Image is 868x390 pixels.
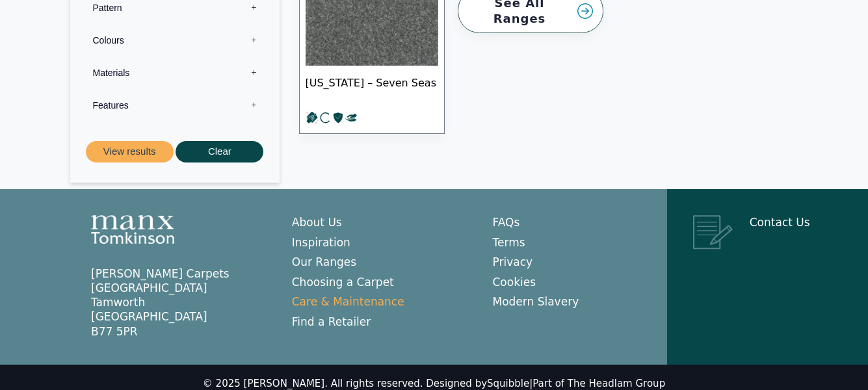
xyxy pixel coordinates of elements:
a: Modern Slavery [493,295,579,308]
a: Find a Retailer [292,315,371,328]
a: Terms [493,236,525,249]
a: Privacy [493,255,533,268]
a: About Us [292,216,342,229]
a: Contact Us [750,216,810,229]
a: FAQs [493,216,520,229]
a: Care & Maintenance [292,295,404,308]
button: Clear [176,142,263,163]
a: Cookies [493,276,536,289]
img: Manx Tomkinson Logo [91,215,174,244]
a: Inspiration [292,236,350,249]
label: Colours [80,25,270,57]
a: Part of The Headlam Group [533,378,665,389]
a: Squibble [487,378,529,389]
label: Materials [80,57,270,90]
label: Features [80,90,270,122]
p: [PERSON_NAME] Carpets [GEOGRAPHIC_DATA] Tamworth [GEOGRAPHIC_DATA] B77 5PR [91,266,266,338]
button: View results [86,142,174,163]
a: Our Ranges [292,255,356,268]
span: [US_STATE] – Seven Seas [306,66,438,111]
a: Choosing a Carpet [292,276,394,289]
